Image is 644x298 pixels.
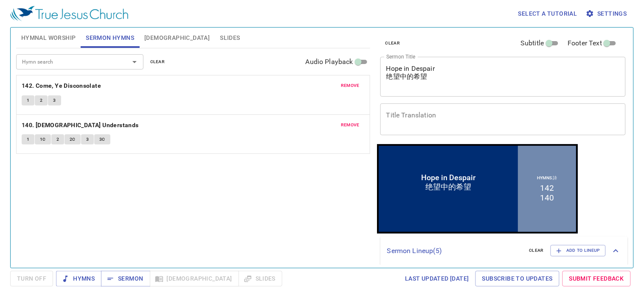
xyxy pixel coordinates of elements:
[144,33,210,43] span: [DEMOGRAPHIC_DATA]
[145,57,170,67] button: clear
[94,134,110,145] button: 3C
[220,33,240,43] span: Slides
[27,97,29,104] span: 1
[21,33,76,43] span: Hymnal Worship
[402,271,472,287] a: Last updated [DATE]
[524,245,549,256] button: clear
[22,81,101,91] b: 142. Come, Ye Disconsolate
[22,81,103,91] button: 142. Come, Ye Disconsolate
[48,95,61,106] button: 3
[521,38,544,48] span: Subtitle
[515,6,581,22] button: Select a tutorial
[86,33,134,43] span: Sermon Hymns
[63,273,95,284] span: Hymns
[568,38,602,48] span: Footer Text
[86,136,89,143] span: 3
[556,247,600,254] span: Add to Lineup
[475,271,560,287] a: Subscribe to Updates
[99,136,105,143] span: 3C
[70,136,76,143] span: 2C
[562,271,631,287] a: Submit Feedback
[65,134,81,145] button: 2C
[385,39,400,47] span: clear
[377,144,578,234] iframe: from-child
[588,8,627,19] span: Settings
[387,246,523,256] p: Sermon Lineup ( 5 )
[380,237,628,265] div: Sermon Lineup(5)clearAdd to Lineup
[22,95,34,106] button: 1
[81,134,94,145] button: 3
[22,120,139,131] b: 140. [DEMOGRAPHIC_DATA] Understands
[101,271,150,287] button: Sermon
[108,273,143,284] span: Sermon
[150,58,165,66] span: clear
[386,64,620,89] textarea: Hope in Despair 绝望中的希望
[529,247,544,254] span: clear
[56,271,101,287] button: Hymns
[336,120,365,130] button: remove
[569,273,624,284] span: Submit Feedback
[405,273,469,284] span: Last updated [DATE]
[35,95,48,106] button: 2
[40,97,42,104] span: 2
[306,57,353,67] span: Audio Playback
[551,245,606,256] button: Add to Lineup
[35,134,51,145] button: 1C
[129,56,141,68] button: Open
[40,136,46,143] span: 1C
[56,136,59,143] span: 2
[51,134,64,145] button: 2
[380,38,405,48] button: clear
[53,97,56,104] span: 3
[518,8,577,19] span: Select a tutorial
[336,81,365,91] button: remove
[482,273,553,284] span: Subscribe to Updates
[584,6,630,22] button: Settings
[341,82,360,89] span: remove
[27,136,29,143] span: 1
[22,120,140,131] button: 140. [DEMOGRAPHIC_DATA] Understands
[10,6,128,21] img: True Jesus Church
[341,121,360,129] span: remove
[22,134,34,145] button: 1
